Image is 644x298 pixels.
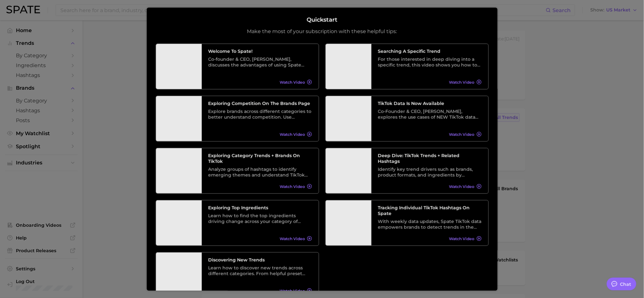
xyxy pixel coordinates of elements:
div: Identify key trend drivers such as brands, product formats, and ingredients by leveraging a categ... [378,166,482,178]
h3: Welcome to Spate! [208,48,312,54]
span: Watch Video [449,236,475,241]
h3: Exploring Top Ingredients [208,205,312,211]
h3: Deep Dive: TikTok Trends + Related Hashtags [378,153,482,164]
span: Watch Video [280,184,305,189]
div: Co-founder & CEO, [PERSON_NAME], discusses the advantages of using Spate data as well as its vari... [208,56,312,68]
span: Watch Video [449,80,475,85]
h3: Exploring Competition on the Brands Page [208,100,312,106]
a: Discovering New TrendsLearn how to discover new trends across different categories. From helpful ... [156,252,319,298]
a: Exploring Competition on the Brands PageExplore brands across different categories to better unde... [156,96,319,142]
h3: Tracking Individual TikTok Hashtags on Spate [378,205,482,216]
p: Make the most of your subscription with these helpful tips: [247,28,397,35]
a: Searching A Specific TrendFor those interested in deep diving into a specific trend, this video s... [325,44,489,89]
span: Watch Video [280,288,305,293]
a: Exploring Category Trends + Brands on TikTokAnalyze groups of hashtags to identify emerging theme... [156,148,319,194]
div: With weekly data updates, Spate TikTok data empowers brands to detect trends in the earliest stag... [378,218,482,230]
h3: TikTok data is now available [378,100,482,106]
span: Watch Video [280,132,305,137]
div: Learn how to discover new trends across different categories. From helpful preset filters to diff... [208,265,312,276]
a: Deep Dive: TikTok Trends + Related HashtagsIdentify key trend drivers such as brands, product for... [325,148,489,194]
span: Watch Video [449,132,475,137]
h3: Discovering New Trends [208,257,312,263]
a: Tracking Individual TikTok Hashtags on SpateWith weekly data updates, Spate TikTok data empowers ... [325,200,489,246]
div: Co-Founder & CEO, [PERSON_NAME], explores the use cases of NEW TikTok data and its relationship w... [378,108,482,120]
div: Explore brands across different categories to better understand competition. Use different preset... [208,108,312,120]
div: Analyze groups of hashtags to identify emerging themes and understand TikTok trends at a higher l... [208,166,312,178]
h3: Searching A Specific Trend [378,48,482,54]
span: Watch Video [449,184,475,189]
div: Learn how to find the top ingredients driving change across your category of choice. From broad c... [208,213,312,224]
h2: Quickstart [307,16,337,23]
a: TikTok data is now availableCo-Founder & CEO, [PERSON_NAME], explores the use cases of NEW TikTok... [325,96,489,142]
h3: Exploring Category Trends + Brands on TikTok [208,153,312,164]
span: Watch Video [280,236,305,241]
a: Exploring Top IngredientsLearn how to find the top ingredients driving change across your categor... [156,200,319,246]
a: Welcome to Spate!Co-founder & CEO, [PERSON_NAME], discusses the advantages of using Spate data as... [156,44,319,89]
span: Watch Video [280,80,305,85]
div: For those interested in deep diving into a specific trend, this video shows you how to search tre... [378,56,482,68]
